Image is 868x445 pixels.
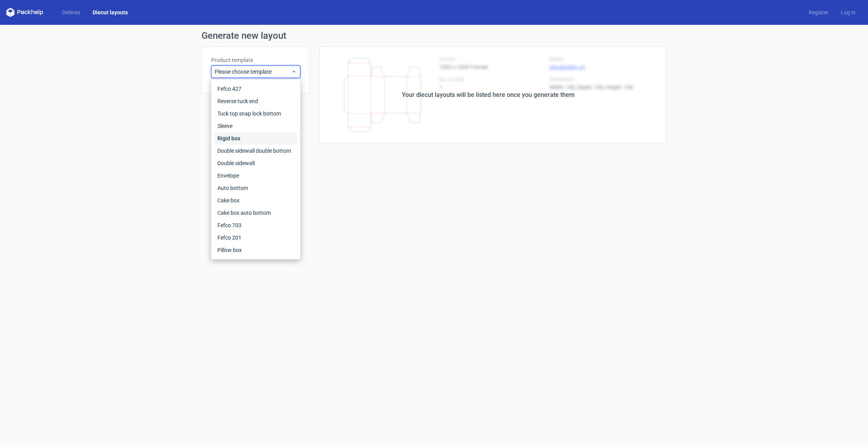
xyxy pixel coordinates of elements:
a: Diecut layouts [86,9,134,16]
div: Fefco 427 [214,83,297,95]
span: Please choose template [215,68,291,76]
div: Reverse tuck end [214,95,297,107]
div: Cake box [214,194,297,207]
div: Fefco 201 [214,231,297,244]
h1: Generate new layout [201,31,666,40]
a: Dielines [56,9,86,16]
a: Log in [835,9,862,16]
div: Sleeve [214,120,297,132]
div: Envelope [214,169,297,182]
div: Rigid box [214,132,297,145]
a: Register [803,9,835,16]
div: Tuck top snap lock bottom [214,107,297,120]
div: Fefco 703 [214,219,297,231]
div: Double sidewall [214,157,297,169]
div: Your diecut layouts will be listed here once you generate them [402,90,575,100]
label: Product template [211,56,300,64]
div: Double sidewall double bottom [214,145,297,157]
div: Auto bottom [214,182,297,194]
div: Pillow box [214,244,297,256]
div: Cake box auto bottom [214,207,297,219]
